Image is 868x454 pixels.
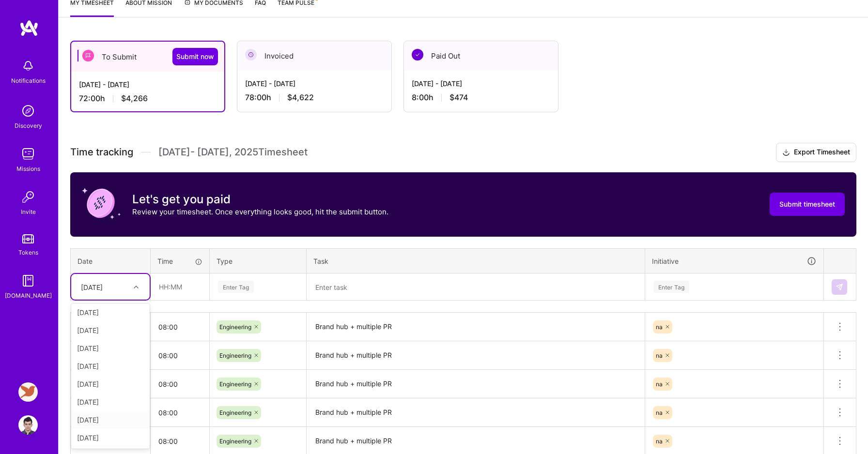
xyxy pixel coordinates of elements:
div: 72:00 h [79,93,217,104]
img: To Submit [82,50,94,61]
span: $4,266 [121,93,148,104]
img: coin [82,184,121,223]
input: HH:MM [151,428,209,454]
img: Invoiced [245,49,257,61]
input: HH:MM [151,274,209,300]
img: guide book [18,271,38,290]
div: Time [157,256,202,266]
div: [DATE] [71,375,150,393]
button: Submit timesheet [770,193,845,216]
div: 8:00 h [412,92,550,103]
img: teamwork [18,144,38,164]
span: na [656,323,663,331]
div: [DATE] [71,339,150,357]
div: Invoiced [237,41,391,71]
div: Missions [16,164,40,174]
input: HH:MM [151,371,209,397]
span: Engineering [219,380,251,388]
span: Engineering [219,323,251,331]
span: Submit now [176,52,214,61]
div: [DATE] - [DATE] [412,78,550,89]
div: Discovery [15,121,42,131]
p: Review your timesheet. Once everything looks good, hit the submit button. [132,207,388,217]
div: [DATE] [81,282,103,292]
span: Submit timesheet [779,199,835,209]
img: discovery [18,101,38,121]
h3: Let's get you paid [132,192,388,207]
span: $474 [449,92,468,103]
input: HH:MM [151,314,209,340]
div: [DATE] [71,321,150,339]
i: icon Download [782,148,790,158]
span: na [656,409,663,416]
div: [DATE] [71,393,150,411]
th: Date [71,248,151,273]
span: Engineering [219,438,251,445]
a: Robynn AI: Full-Stack Engineer to Build Multi-Agent Marketing Platform [16,382,40,402]
div: [DATE] [71,357,150,375]
div: [DATE] - [DATE] [79,79,217,90]
div: Enter Tag [653,279,689,294]
img: User Avatar [18,415,38,435]
img: Paid Out [412,49,423,61]
textarea: Brand hub + multiple PR [308,399,644,426]
textarea: Brand hub + multiple PR [308,314,644,340]
span: na [656,380,663,388]
th: Type [210,248,307,273]
div: Tokens [18,247,38,257]
div: [DOMAIN_NAME] [5,290,52,301]
img: Robynn AI: Full-Stack Engineer to Build Multi-Agent Marketing Platform [18,382,38,402]
span: Engineering [219,352,251,359]
div: Paid Out [404,41,558,71]
img: tokens [22,234,34,243]
div: [DATE] [71,429,150,447]
div: Enter Tag [218,279,254,294]
span: Time tracking [70,146,133,158]
img: bell [18,56,38,76]
img: Submit [836,283,843,291]
div: Invite [21,207,36,217]
div: Notifications [11,76,46,86]
i: icon Chevron [134,285,139,289]
th: Task [307,248,645,273]
div: To Submit [71,42,224,72]
div: [DATE] - [DATE] [245,78,384,89]
img: logo [19,19,39,37]
input: HH:MM [151,400,209,425]
div: Initiative [652,256,817,267]
input: HH:MM [151,343,209,368]
div: 78:00 h [245,92,384,103]
textarea: Brand hub + multiple PR [308,371,644,397]
span: na [656,438,663,445]
div: [DATE] [71,303,150,321]
a: User Avatar [16,415,40,435]
textarea: Brand hub + multiple PR [308,342,644,369]
span: $4,622 [287,92,314,103]
span: na [656,352,663,359]
img: Invite [18,187,38,207]
button: Export Timesheet [776,143,856,162]
span: Engineering [219,409,251,416]
button: Submit now [172,48,218,65]
span: [DATE] - [DATE] , 2025 Timesheet [158,146,308,158]
div: [DATE] [71,411,150,429]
